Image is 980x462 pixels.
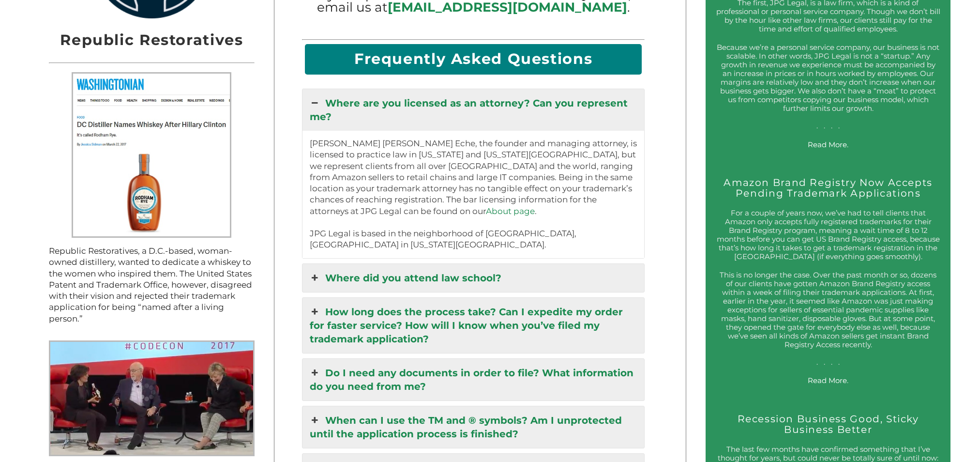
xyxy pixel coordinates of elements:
img: Rodham Rye People Screenshot [72,72,231,238]
h2: Frequently Asked Questions [305,44,642,75]
a: Amazon Brand Registry Now Accepts Pending Trademark Applications [724,176,932,199]
a: Where are you licensed as an attorney? Can you represent me? [302,89,645,131]
a: Where did you attend law school? [302,264,645,292]
a: Read More. [808,376,848,385]
a: Do I need any documents in order to file? What information do you need from me? [302,359,645,400]
div: Where are you licensed as an attorney? Can you represent me? [302,131,645,258]
a: How long does the process take? Can I expedite my order for faster service? How will I know when ... [302,298,645,353]
a: Recession Business Good, Sticky Business Better [738,413,919,435]
p: Republic Restoratives, a D.C.-based, woman-owned distillery, wanted to dedicate a whiskey to the ... [49,246,254,324]
p: This is no longer the case. Over the past month or so, dozens of our clients have gotten Amazon B... [715,271,941,367]
h2: Republic Restoratives [49,28,254,53]
p: Because we’re a personal service company, our business is not scalable. In other words, JPG Legal... [715,43,941,130]
p: For a couple of years now, we’ve had to tell clients that Amazon only accepts fully registered tr... [715,209,941,261]
p: [PERSON_NAME] [PERSON_NAME] Eche, the founder and managing attorney, is licensed to practice law ... [310,138,637,251]
img: Kara Swisher presents Hillary Clinton with Rodham Rye live on MSNBC. [49,340,254,456]
a: About page [486,206,535,216]
a: Read More. [808,140,848,149]
a: When can I use the TM and ® symbols? Am I unprotected until the application process is finished? [302,406,645,448]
